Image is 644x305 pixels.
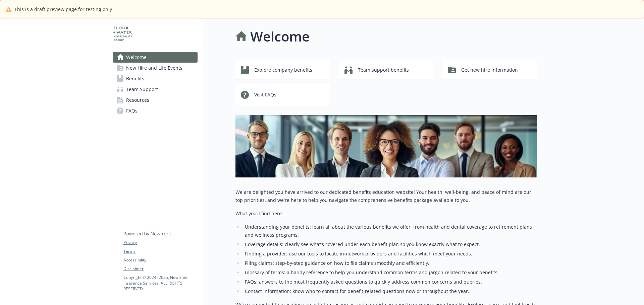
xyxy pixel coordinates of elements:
button: Visit FAQs [235,85,330,104]
span: Resources [126,95,149,105]
button: Team support benefits [339,60,433,79]
li: FAQs: answers to the most frequently asked questions to quickly address common concerns and queries. [243,278,537,286]
a: Terms [123,248,197,254]
span: Benefits [126,73,144,84]
p: We are delighted you have arrived to our dedicated benefits education website! Your health, well-... [235,188,537,204]
li: Glossary of terms: a handy reference to help you understand common terms and jargon related to yo... [243,269,537,277]
span: FAQs [126,105,138,116]
p: What you’ll find here: [235,210,537,218]
span: Team Support [126,84,158,95]
a: New Hire and Life Events [113,63,198,73]
a: Benefits [113,73,198,84]
img: overview page banner [235,115,537,177]
span: New Hire and Life Events [126,63,182,73]
li: Understanding your benefits: learn all about the various benefits we offer, from health and denta... [243,223,537,239]
span: Get new hire information [461,64,518,76]
a: Welcome [113,52,198,63]
li: Contact information: know who to contact for benefit-related questions now or throughout the year. [243,287,537,295]
a: Accessibility [123,257,197,263]
a: Privacy [123,240,197,246]
span: Welcome [126,52,147,63]
span: This is a draft preview page for testing only [14,6,112,13]
a: Resources [113,95,198,105]
span: Visit FAQs [254,88,276,101]
a: Team Support [113,84,198,95]
button: Get new hire information [442,60,537,79]
span: Explore company benefits [254,64,312,76]
li: Finding a provider: use our tools to locate in-network providers and facilities which meet your n... [243,250,537,258]
h1: Welcome [250,26,310,47]
span: Team support benefits [358,64,409,76]
li: Filing claims: step-by-step guidance on how to file claims smoothly and efficiently. [243,259,537,267]
li: Coverage details: clearly see what’s covered under each benefit plan so you know exactly what to ... [243,240,537,248]
p: Copyright © 2024 - 2025 , Newfront Insurance Services, ALL RIGHTS RESERVED [123,275,197,292]
a: Disclaimer [123,266,197,272]
button: Explore company benefits [235,60,330,79]
a: FAQs [113,105,198,116]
